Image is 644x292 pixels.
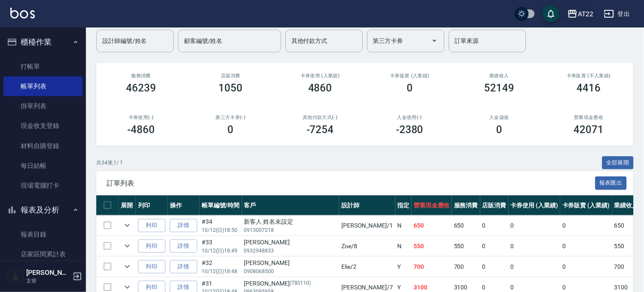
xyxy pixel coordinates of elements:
button: 登出 [601,6,634,22]
th: 操作 [168,195,199,216]
h2: 卡券販賣 (不入業績) [555,73,623,79]
td: 700 [411,257,452,277]
th: 列印 [136,195,168,216]
td: N [396,216,412,236]
td: Y [396,257,412,277]
button: 報表及分析 [3,199,83,221]
a: 店家區間累計表 [3,244,83,264]
td: 0 [509,257,561,277]
button: AT22 [564,5,597,23]
th: 客戶 [242,195,340,216]
td: 700 [612,257,641,277]
p: 10/12 (日) 18:50 [202,226,240,234]
a: 打帳單 [3,57,83,76]
th: 店販消費 [480,195,509,216]
td: N [396,236,412,256]
th: 營業現金應收 [411,195,452,216]
a: 材料自購登錄 [3,136,83,156]
td: #32 [199,257,242,277]
button: 列印 [138,219,166,232]
a: 掛單列表 [3,96,83,116]
img: Logo [10,8,35,18]
td: Elie /2 [339,257,395,277]
h3: 0 [228,124,234,136]
td: 0 [509,236,561,256]
button: 列印 [138,260,166,274]
th: 指定 [396,195,412,216]
img: Person [7,268,24,285]
td: #33 [199,236,242,256]
th: 卡券使用 (入業績) [509,195,561,216]
p: 10/12 (日) 18:49 [202,247,240,255]
h2: 第三方卡券(-) [196,115,265,120]
span: 訂單列表 [107,179,595,188]
h5: [PERSON_NAME] [26,268,70,277]
button: expand row [121,219,134,232]
td: 0 [480,236,509,256]
td: 650 [411,216,452,236]
a: 現金收支登錄 [3,116,83,136]
h2: 卡券使用(-) [107,115,175,120]
th: 展開 [119,195,136,216]
h2: 卡券使用 (入業績) [286,73,355,79]
td: #34 [199,216,242,236]
h3: 0 [407,82,413,94]
p: 10/12 (日) 18:48 [202,268,240,275]
th: 業績收入 [612,195,641,216]
h3: 42071 [574,124,604,136]
td: 550 [411,236,452,256]
td: Zoe /8 [339,236,395,256]
button: 全部展開 [602,156,634,170]
p: 0932948833 [244,247,337,255]
td: 550 [452,236,480,256]
h2: 業績收入 [465,73,534,79]
a: 詳情 [170,219,197,232]
a: 詳情 [170,260,197,274]
td: 700 [452,257,480,277]
h2: 營業現金應收 [555,115,623,120]
h2: 其他付款方式(-) [286,115,355,120]
h3: -2380 [396,124,423,136]
div: [PERSON_NAME] [244,238,337,247]
th: 卡券販賣 (入業績) [560,195,612,216]
td: 0 [560,216,612,236]
div: 新客人 姓名未設定 [244,217,337,226]
button: 列印 [138,240,166,253]
div: [PERSON_NAME] [244,279,337,288]
h3: -4860 [127,124,155,136]
a: 報表目錄 [3,225,83,244]
td: 0 [480,216,509,236]
td: 650 [452,216,480,236]
div: AT22 [578,9,594,19]
button: 櫃檯作業 [3,31,83,53]
p: 共 34 筆, 1 / 1 [96,159,123,167]
button: save [543,5,560,22]
p: 0913007218 [244,226,337,234]
h3: -7254 [307,124,334,136]
a: 現場電腦打卡 [3,176,83,195]
a: 報表匯出 [595,179,627,187]
a: 每日結帳 [3,156,83,176]
h3: 46239 [126,82,156,94]
td: 0 [509,216,561,236]
h3: 4860 [308,82,332,94]
td: 0 [480,257,509,277]
h2: 入金儲值 [465,115,534,120]
td: 650 [612,216,641,236]
td: 550 [612,236,641,256]
h2: 店販消費 [196,73,265,79]
th: 服務消費 [452,195,480,216]
h3: 服務消費 [107,73,175,79]
a: 帳單列表 [3,76,83,96]
td: 0 [560,236,612,256]
td: [PERSON_NAME] /1 [339,216,395,236]
button: 報表匯出 [595,176,627,190]
h3: 1050 [219,82,243,94]
h3: 52149 [485,82,515,94]
td: 0 [560,257,612,277]
h3: 0 [497,124,503,136]
th: 設計師 [339,195,395,216]
a: 詳情 [170,240,197,253]
h2: 入金使用(-) [375,115,444,120]
button: expand row [121,260,134,273]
